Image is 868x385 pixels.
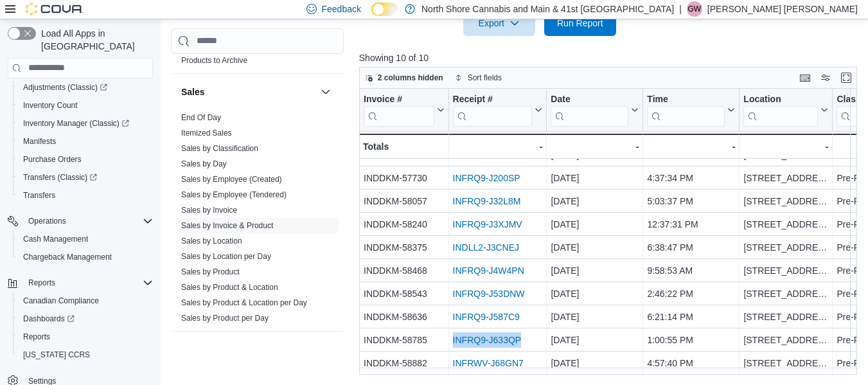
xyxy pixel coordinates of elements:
[181,85,315,98] button: Sales
[463,10,535,36] button: Export
[364,332,445,348] div: INDDKM-58785
[452,196,520,206] a: INFRQ9-J32L8M
[23,82,107,93] span: Adjustments (Classic)
[452,242,518,253] a: INDLL2-J3CNEJ
[452,94,532,106] div: Receipt #
[13,96,158,114] button: Inventory Count
[647,286,735,301] div: 2:46:22 PM
[647,170,735,186] div: 4:37:34 PM
[551,355,639,371] div: [DATE]
[551,94,628,106] div: Date
[3,274,158,292] button: Reports
[18,329,153,345] span: Reports
[452,150,522,160] a: INFRWV-J0X1X8
[647,263,735,278] div: 9:58:53 AM
[181,128,232,138] span: Itemized Sales
[743,309,828,325] div: [STREET_ADDRESS][PERSON_NAME]
[18,152,87,167] a: Purchase Orders
[647,240,735,255] div: 6:38:47 PM
[23,275,153,291] span: Reports
[18,134,61,149] a: Manifests
[551,94,628,127] div: Date
[181,55,247,66] span: Products to Archive
[181,159,227,169] span: Sales by Day
[181,129,232,138] a: Itemized Sales
[450,70,507,85] button: Sort fields
[23,314,75,324] span: Dashboards
[171,37,344,73] div: Products
[322,3,361,15] span: Feedback
[743,217,828,232] div: [STREET_ADDRESS][PERSON_NAME]
[647,94,725,106] div: Time
[551,170,639,186] div: [DATE]
[707,1,858,17] p: [PERSON_NAME] [PERSON_NAME]
[318,342,333,357] button: Taxes
[371,3,398,16] input: Dark Mode
[743,193,828,209] div: [STREET_ADDRESS][PERSON_NAME]
[181,314,269,323] a: Sales by Product per Day
[364,217,445,232] div: INDDKM-58240
[378,73,443,83] span: 2 columns hidden
[181,190,287,199] a: Sales by Employee (Tendered)
[364,170,445,186] div: INDDKM-57730
[23,332,50,342] span: Reports
[18,249,117,265] a: Chargeback Management
[452,312,519,322] a: INFRQ9-J587C9
[23,296,99,306] span: Canadian Compliance
[18,170,102,185] a: Transfers (Classic)
[13,310,158,328] a: Dashboards
[13,132,158,150] button: Manifests
[18,311,80,327] a: Dashboards
[18,347,95,363] a: [US_STATE] CCRS
[452,139,542,154] div: -
[647,147,735,163] div: 4:38:35 PM
[13,186,158,204] button: Transfers
[364,94,434,127] div: Invoice #
[13,150,158,168] button: Purchase Orders
[181,251,271,262] span: Sales by Location per Day
[364,263,445,278] div: INDDKM-58468
[818,70,833,85] button: Display options
[13,328,158,346] button: Reports
[421,1,674,17] p: North Shore Cannabis and Main & 41st [GEOGRAPHIC_DATA]
[360,70,448,85] button: 2 columns hidden
[452,265,524,276] a: INFRQ9-J4W4PN
[743,332,828,348] div: [STREET_ADDRESS][PERSON_NAME]
[18,188,60,203] a: Transfers
[171,110,344,331] div: Sales
[181,220,273,231] span: Sales by Invoice & Product
[36,27,153,53] span: Load All Apps in [GEOGRAPHIC_DATA]
[23,252,112,262] span: Chargeback Management
[452,94,542,127] button: Receipt #
[364,355,445,371] div: INDDKM-58882
[13,230,158,248] button: Cash Management
[687,1,701,17] span: GW
[743,170,828,186] div: [STREET_ADDRESS][PERSON_NAME]
[13,114,158,132] a: Inventory Manager (Classic)
[18,152,153,167] span: Purchase Orders
[18,311,153,327] span: Dashboards
[26,3,84,15] img: Cova
[743,263,828,278] div: [STREET_ADDRESS][PERSON_NAME]
[18,231,153,247] span: Cash Management
[371,16,372,17] span: Dark Mode
[557,17,603,30] span: Run Report
[318,84,333,100] button: Sales
[181,143,258,154] span: Sales by Classification
[452,219,522,229] a: INFRQ9-J3XJMV
[364,309,445,325] div: INDDKM-58636
[743,139,828,154] div: -
[23,172,97,183] span: Transfers (Classic)
[18,116,153,131] span: Inventory Manager (Classic)
[181,252,271,261] a: Sales by Location per Day
[18,134,153,149] span: Manifests
[364,240,445,255] div: INDDKM-58375
[364,94,434,106] div: Invoice #
[18,249,153,265] span: Chargeback Management
[181,174,282,184] span: Sales by Employee (Created)
[181,267,240,277] span: Sales by Product
[28,216,66,226] span: Operations
[13,248,158,266] button: Chargeback Management
[743,94,828,127] button: Location
[13,168,158,186] a: Transfers (Classic)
